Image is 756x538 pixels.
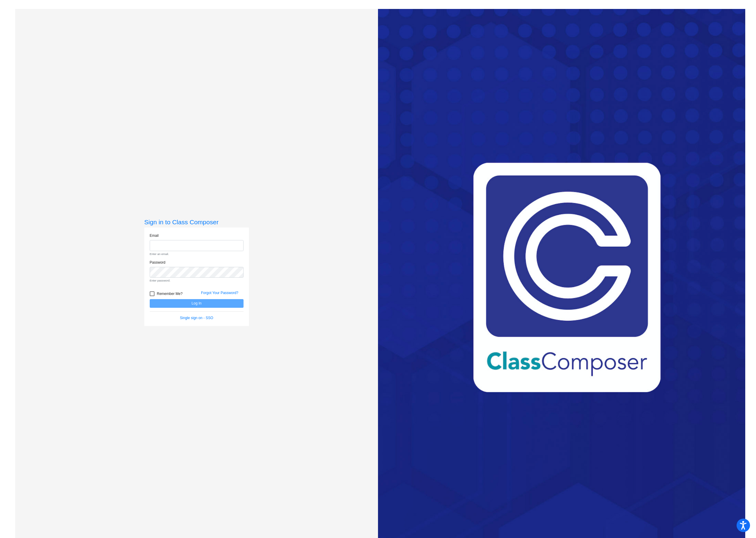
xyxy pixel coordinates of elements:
[201,291,238,295] a: Forgot Your Password?
[144,218,249,226] h3: Sign in to Class Composer
[150,260,166,265] label: Password
[150,279,244,283] small: Enter password.
[150,299,244,308] button: Log In
[157,290,183,297] span: Remember Me?
[150,252,244,256] small: Enter an email.
[180,316,213,320] a: Single sign on - SSO
[150,233,159,238] label: Email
